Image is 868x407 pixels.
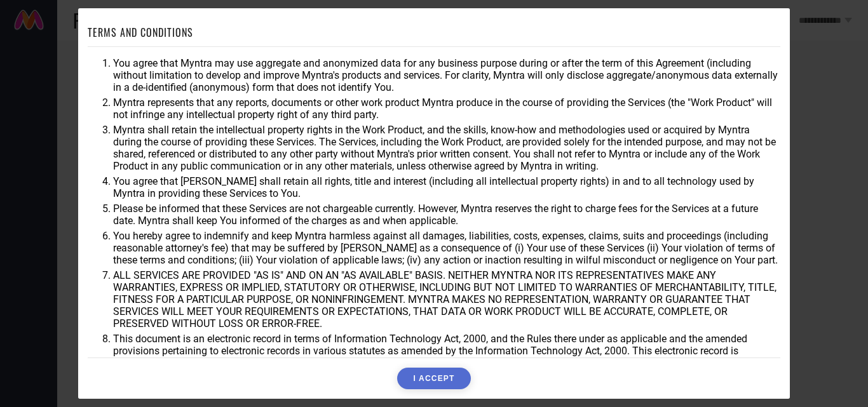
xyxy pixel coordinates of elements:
[113,230,780,266] li: You hereby agree to indemnify and keep Myntra harmless against all damages, liabilities, costs, e...
[113,175,780,199] li: You agree that [PERSON_NAME] shall retain all rights, title and interest (including all intellect...
[397,368,470,389] button: I ACCEPT
[113,203,780,227] li: Please be informed that these Services are not chargeable currently. However, Myntra reserves the...
[113,333,780,369] li: This document is an electronic record in terms of Information Technology Act, 2000, and the Rules...
[88,25,193,40] h1: TERMS AND CONDITIONS
[113,57,780,93] li: You agree that Myntra may use aggregate and anonymized data for any business purpose during or af...
[113,269,780,330] li: ALL SERVICES ARE PROVIDED "AS IS" AND ON AN "AS AVAILABLE" BASIS. NEITHER MYNTRA NOR ITS REPRESEN...
[113,97,780,121] li: Myntra represents that any reports, documents or other work product Myntra produce in the course ...
[113,124,780,172] li: Myntra shall retain the intellectual property rights in the Work Product, and the skills, know-ho...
